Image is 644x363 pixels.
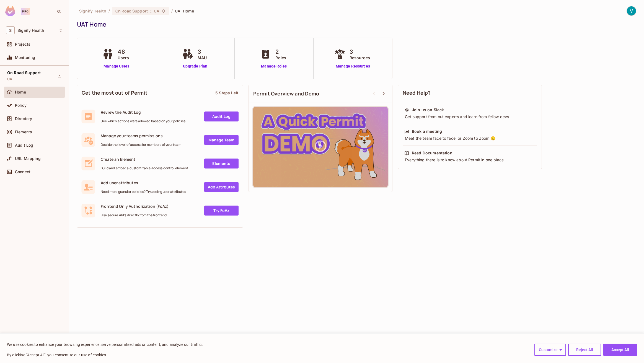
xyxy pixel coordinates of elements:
span: Audit Log [15,143,33,147]
span: 48 [118,48,129,56]
a: Manage Team [204,135,239,145]
div: Everything there is to know about Permit in one place [404,157,536,163]
div: Get support from out experts and learn from fellow devs [404,114,536,120]
span: Manage your teams permissions [101,133,181,138]
a: Manage Resources [333,63,373,69]
span: Workspace: Signify Health [17,28,44,33]
p: We use cookies to enhance your browsing experience, serve personalized ads or content, and analyz... [7,341,203,348]
a: Add Attrbutes [204,182,239,192]
span: Directory [15,116,32,121]
span: Need Help? [403,89,431,96]
span: the active workspace [79,8,106,14]
span: Need more granular policies? Try adding user attributes [101,190,186,194]
span: Create an Element [101,157,188,162]
span: 2 [275,48,286,56]
a: Manage Roles [259,63,289,69]
span: Elements [15,130,32,134]
img: Vinny Coyne [627,6,636,15]
span: : [150,9,152,13]
span: Policy [15,103,27,108]
span: Roles [275,55,286,61]
button: Accept All [603,344,637,356]
span: Home [15,90,26,94]
li: / [171,8,173,14]
img: SReyMgAAAABJRU5ErkJggg== [5,6,15,16]
span: Connect [15,170,30,174]
span: Frontend Only Authorization (FoAz) [101,204,169,209]
a: Upgrade Plan [181,63,210,69]
span: Get the most out of Permit [82,89,148,96]
button: Reject All [568,344,601,356]
div: UAT Home [77,20,633,28]
div: Join us on Slack [412,107,444,113]
span: Resources [350,55,370,61]
span: On Road Support [7,71,41,75]
span: 3 [350,48,370,56]
span: Permit Overview and Demo [253,90,319,97]
a: Manage Users [101,63,132,69]
a: Try FoAz [204,206,239,216]
span: On Road Support [115,8,148,14]
div: Book a meeting [412,129,442,134]
span: Add user attributes [101,180,186,185]
span: Use secure API's directly from the frontend [101,213,169,217]
span: Review the Audit Log [101,110,185,115]
a: Elements [204,159,239,168]
span: UAT [154,8,161,14]
span: Build and embed a customizable access control element [101,166,188,170]
div: Meet the team face to face, or Zoom to Zoom 😉 [404,136,536,141]
span: URL Mapping [15,156,41,161]
span: Projects [15,42,30,46]
div: Pro [21,8,30,15]
span: UAT [7,77,14,81]
span: Decide the level of access for members of your team [101,142,181,147]
span: S [6,26,15,34]
div: 5 Steps Left [215,90,238,95]
span: Monitoring [15,55,35,60]
span: 3 [198,48,207,56]
span: UAT Home [175,8,194,14]
p: By clicking "Accept All", you consent to our use of cookies. [7,352,203,358]
div: Read Documentation [412,150,452,156]
a: Audit Log [204,112,239,121]
button: Customize [534,344,566,356]
span: Users [118,55,129,61]
li: / [108,8,110,14]
span: See which actions were allowed based on your policies [101,119,185,123]
span: MAU [198,55,207,61]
